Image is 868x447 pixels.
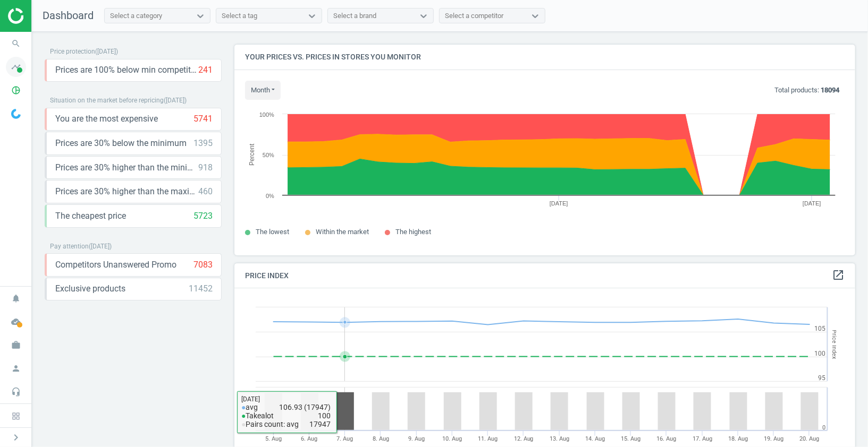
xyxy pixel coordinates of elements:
text: 105 [815,325,826,332]
tspan: 6. Aug [301,435,317,442]
i: cloud_done [6,312,26,332]
span: ( [DATE] ) [164,97,187,104]
text: 100% [259,111,274,118]
tspan: 9. Aug [408,435,425,442]
i: open_in_new [832,269,845,281]
span: The highest [395,228,431,236]
text: 0% [266,193,274,199]
i: search [6,33,26,54]
span: Prices are 30% below the minimum [55,137,187,149]
div: Select a tag [222,11,257,21]
span: ( [DATE] ) [89,243,112,250]
span: Prices are 100% below min competitor [55,64,198,76]
tspan: [DATE] [550,200,568,207]
span: Competitors Unanswered Promo [55,259,176,271]
h4: Price Index [234,263,855,288]
div: 11452 [189,283,213,295]
div: 7083 [193,259,213,271]
span: Exclusive products [55,283,125,295]
tspan: 14. Aug [585,435,605,442]
b: 18094 [821,86,839,94]
div: 5723 [193,210,213,222]
i: pie_chart_outlined [6,80,26,100]
div: 5741 [193,113,213,125]
tspan: 16. Aug [657,435,677,442]
span: Situation on the market before repricing [50,97,164,104]
button: chevron_right [3,431,29,444]
i: timeline [6,57,26,77]
text: 95 [819,374,826,382]
tspan: 10. Aug [442,435,462,442]
span: Prices are 30% higher than the maximal [55,186,198,197]
div: Select a category [110,11,162,21]
tspan: 13. Aug [550,435,569,442]
div: 918 [198,162,213,174]
div: 460 [198,186,213,197]
span: Dashboard [43,9,94,22]
img: ajHJNr6hYgQAAAAASUVORK5CYII= [8,8,83,24]
i: work [6,335,26,355]
i: headset_mic [6,382,26,402]
span: Price protection [50,48,95,55]
i: chevron_right [10,431,22,444]
tspan: 18. Aug [728,435,748,442]
text: 0 [823,424,826,431]
div: 241 [198,64,213,76]
i: person [6,358,26,379]
tspan: 19. Aug [764,435,784,442]
span: The lowest [256,228,289,236]
a: open_in_new [832,269,845,282]
p: Total products: [774,85,839,95]
tspan: 17. Aug [693,435,712,442]
tspan: 15. Aug [621,435,641,442]
span: Pay attention [50,243,89,250]
span: Prices are 30% higher than the minimum [55,162,198,174]
text: 100 [815,350,826,357]
div: 1395 [193,137,213,149]
span: ( [DATE] ) [95,48,118,55]
h4: Your prices vs. prices in stores you monitor [234,45,855,70]
tspan: Price Index [831,330,838,359]
div: Select a competitor [445,11,503,21]
i: notifications [6,288,26,308]
tspan: Percent [248,143,256,166]
span: Within the market [316,228,369,236]
tspan: [DATE] [803,200,821,207]
tspan: 12. Aug [514,435,534,442]
button: month [245,81,281,100]
tspan: 8. Aug [373,435,389,442]
tspan: 5. Aug [265,435,282,442]
tspan: 7. Aug [337,435,353,442]
text: 50% [263,152,274,158]
span: You are the most expensive [55,113,158,125]
img: wGWNvw8QSZomAAAAABJRU5ErkJggg== [11,109,21,119]
span: The cheapest price [55,210,126,222]
tspan: 11. Aug [478,435,498,442]
tspan: 20. Aug [800,435,820,442]
div: Select a brand [333,11,376,21]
